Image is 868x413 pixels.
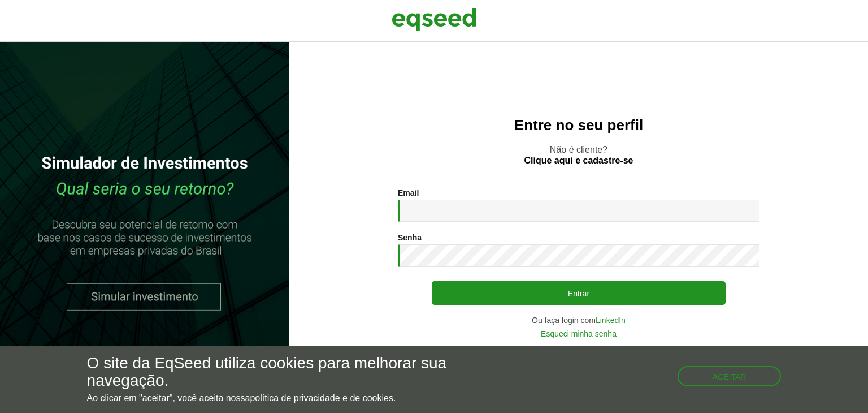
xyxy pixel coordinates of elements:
[398,189,419,197] label: Email
[87,355,504,390] h5: O site da EqSeed utiliza cookies para melhorar sua navegação.
[87,393,504,403] p: Ao clicar em "aceitar", você aceita nossa .
[312,144,845,166] p: Não é cliente?
[596,316,626,324] a: LinkedIn
[678,366,782,386] button: Aceitar
[250,394,393,403] a: política de privacidade e de cookies
[398,234,422,242] label: Senha
[398,316,759,324] div: Ou faça login com
[432,281,726,305] button: Entrar
[524,156,633,165] a: Clique aqui e cadastre-se
[392,6,476,34] img: EqSeed Logo
[541,330,617,338] a: Esqueci minha senha
[312,117,845,134] h2: Entre no seu perfil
